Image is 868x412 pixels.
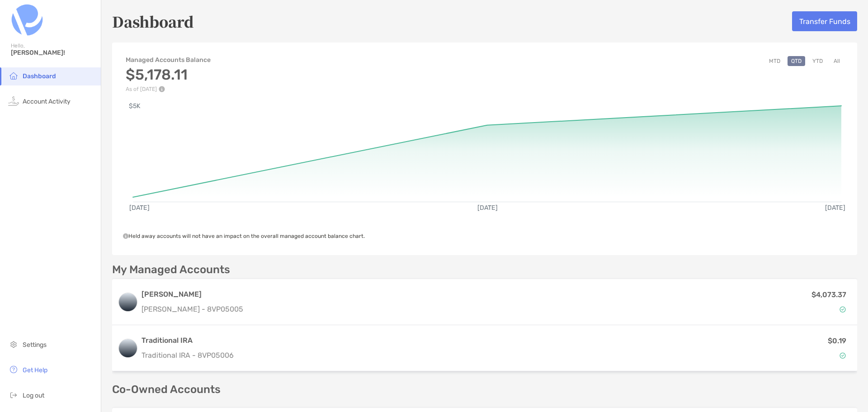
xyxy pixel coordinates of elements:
[840,352,846,359] img: Account Status icon
[112,384,857,395] p: Co-Owned Accounts
[126,86,211,92] p: As of [DATE]
[828,335,846,346] p: $0.19
[23,392,44,399] span: Log out
[788,56,805,66] button: QTD
[23,98,71,105] span: Account Activity
[840,306,846,313] img: Account Status icon
[159,86,165,92] img: Performance Info
[119,339,137,357] img: logo account
[8,95,19,106] img: activity icon
[23,366,47,374] span: Get Help
[811,289,846,300] p: $4,073.37
[23,341,47,349] span: Settings
[477,204,498,212] text: [DATE]
[126,66,211,83] h3: $5,178.11
[123,233,365,239] span: Held away accounts will not have an impact on the overall managed account balance chart.
[8,70,19,81] img: household icon
[112,264,230,275] p: My Managed Accounts
[11,49,95,57] span: [PERSON_NAME]!
[11,4,43,36] img: Zoe Logo
[8,364,19,375] img: get-help icon
[129,102,141,110] text: $5K
[119,293,137,311] img: logo account
[809,56,826,66] button: YTD
[112,11,194,32] h5: Dashboard
[830,56,844,66] button: All
[142,350,234,361] p: Traditional IRA - 8VP05006
[126,56,211,64] h4: Managed Accounts Balance
[129,204,150,212] text: [DATE]
[825,204,845,212] text: [DATE]
[142,335,234,346] h3: Traditional IRA
[8,339,19,350] img: settings icon
[23,72,56,80] span: Dashboard
[8,389,19,400] img: logout icon
[792,11,857,31] button: Transfer Funds
[142,289,243,300] h3: [PERSON_NAME]
[142,303,243,315] p: [PERSON_NAME] - 8VP05005
[765,56,784,66] button: MTD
